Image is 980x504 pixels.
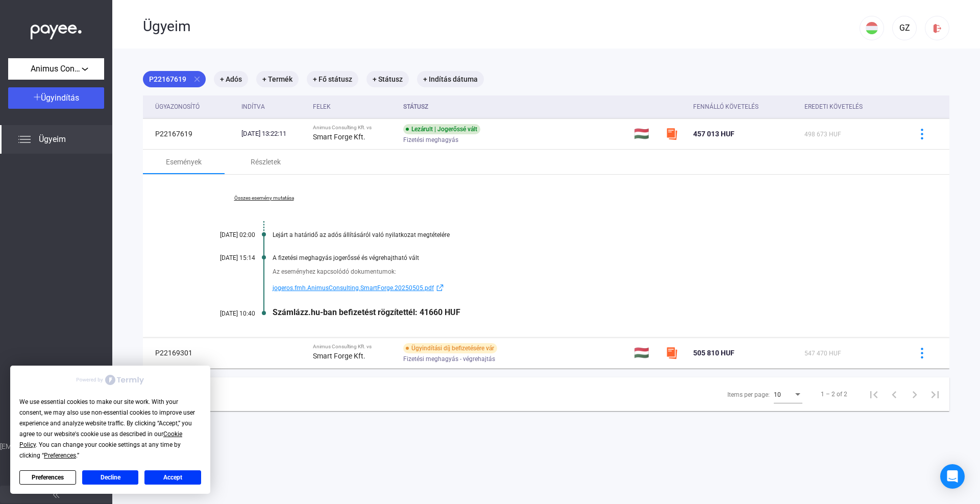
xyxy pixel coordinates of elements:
span: Preferences [44,452,76,459]
div: Fennálló követelés [693,101,758,113]
mat-chip: + Adós [214,71,248,87]
img: more-blue [917,348,927,358]
img: plus-white.svg [34,93,41,101]
div: Eredeti követelés [804,101,898,113]
button: Decline [82,470,139,485]
span: Fizetési meghagyás - végrehajtás [403,353,495,365]
img: white-payee-white-dot.svg [31,19,82,40]
button: GZ [892,16,917,40]
img: Powered by Termly [77,375,144,385]
div: [DATE] 13:22:11 [241,129,305,139]
div: Fennálló követelés [693,101,797,113]
div: [DATE] 02:00 [194,231,255,238]
strong: Smart Forge Kft. [313,133,365,141]
img: HU [866,22,878,34]
div: [DATE] 15:14 [194,254,255,261]
span: Cookie Policy [19,430,182,448]
button: more-blue [911,123,933,145]
div: A fizetési meghagyás jogerőssé és végrehajtható vált [273,254,898,261]
div: Ügyazonosító [155,101,233,113]
button: more-blue [911,342,933,364]
span: 10 [774,391,781,398]
button: Accept [144,470,201,485]
span: 457 013 HUF [693,130,734,138]
button: HU [860,16,884,40]
a: Összes esemény mutatása [194,195,334,201]
div: Indítva [241,101,265,113]
strong: Smart Forge Kft. [313,352,365,360]
span: Ügyeim [39,133,66,146]
div: Eredeti követelés [804,101,863,113]
td: 🇭🇺 [630,118,661,149]
div: Felek [313,101,331,113]
div: Részletek [251,156,281,168]
div: 1 – 2 of 2 [821,388,847,400]
span: jogeros.fmh.AnimusConsulting.SmartForge.20250505.pdf [273,282,434,294]
div: Számlázz.hu-ban befizetést rögzítettél: 41660 HUF [273,307,898,317]
mat-chip: + Termék [256,71,299,87]
span: 498 673 HUF [804,131,841,138]
span: Ügyindítás [41,93,79,103]
div: Események [166,156,202,168]
div: We use essential cookies to make our site work. With your consent, we may also use non-essential ... [19,397,201,461]
img: szamlazzhu-mini [666,347,678,359]
img: logout-red [932,23,943,34]
img: list.svg [18,133,31,146]
button: Preferences [19,470,76,485]
div: Az eseményhez kapcsolódó dokumentumok: [273,267,898,277]
span: 547 470 HUF [804,350,841,357]
div: Animus Consulting Kft. vs [313,125,395,131]
div: Cookie Consent Prompt [10,366,210,494]
div: Ügyazonosító [155,101,200,113]
img: external-link-blue [434,284,446,292]
mat-chip: + Státusz [366,71,409,87]
button: Last page [925,384,945,404]
td: P22169301 [143,338,237,368]
div: Felek [313,101,395,113]
span: Animus Consulting Kft. [31,63,82,75]
mat-icon: close [192,75,202,84]
div: Ügyeim [143,18,860,35]
div: [DATE] 10:40 [194,310,255,317]
a: jogeros.fmh.AnimusConsulting.SmartForge.20250505.pdfexternal-link-blue [273,282,898,294]
button: Previous page [884,384,904,404]
span: Fizetési meghagyás [403,134,458,146]
img: arrow-double-left-grey.svg [53,492,59,498]
span: 505 810 HUF [693,349,734,357]
img: more-blue [917,129,927,139]
mat-chip: P22167619 [143,71,206,87]
th: Státusz [399,95,630,118]
button: Animus Consulting Kft. [8,58,104,80]
td: 🇭🇺 [630,338,661,368]
button: First page [864,384,884,404]
div: Open Intercom Messenger [940,464,965,489]
button: Ügyindítás [8,87,104,109]
div: Lejárt a határidő az adós állításáról való nyilatkozat megtételére [273,231,898,238]
mat-select: Items per page: [774,388,802,400]
mat-chip: + Fő státusz [307,71,358,87]
div: Indítva [241,101,305,113]
div: Ügyindítási díj befizetésére vár [403,343,497,353]
div: Items per page: [727,389,770,401]
div: Lezárult | Jogerőssé vált [403,124,480,134]
mat-chip: + Indítás dátuma [417,71,484,87]
img: szamlazzhu-mini [666,128,678,140]
td: P22167619 [143,118,237,149]
div: Animus Consulting Kft. vs [313,344,395,350]
div: GZ [896,22,913,34]
button: Next page [904,384,925,404]
button: logout-red [925,16,949,40]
